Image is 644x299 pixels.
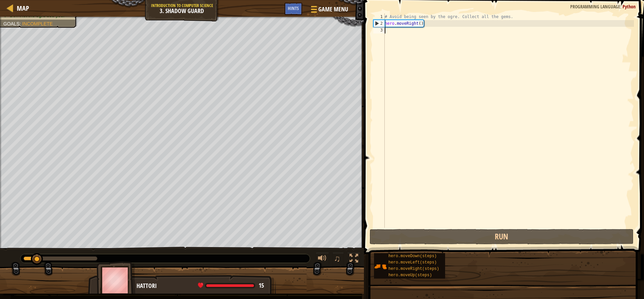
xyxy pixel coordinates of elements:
span: Map [17,4,29,13]
span: ♫ [334,253,340,264]
div: 2 [374,20,385,27]
span: Hints [288,5,299,11]
div: Hattori [137,282,269,290]
button: Game Menu [306,3,352,18]
span: hero.moveUp(steps) [388,273,432,278]
img: thang_avatar_frame.png [97,261,136,299]
a: Map [13,4,29,13]
span: : [19,21,22,26]
span: hero.moveRight(steps) [388,267,439,271]
button: Toggle fullscreen [347,252,361,266]
span: hero.moveDown(steps) [388,254,437,258]
img: portrait.png [374,260,387,273]
div: health: 14.6 / 14.6 [198,283,264,289]
span: 15 [259,281,264,290]
span: : [620,3,623,10]
button: Adjust volume [316,252,329,266]
span: Incomplete [22,21,53,26]
div: 1 [373,13,385,20]
span: Game Menu [318,5,348,14]
button: Run [370,229,634,244]
span: Python [623,3,636,10]
span: Goals [3,21,19,26]
button: ♫ [332,252,344,266]
span: Programming language [570,3,620,10]
span: hero.moveLeft(steps) [388,260,437,265]
div: 3 [373,27,385,33]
